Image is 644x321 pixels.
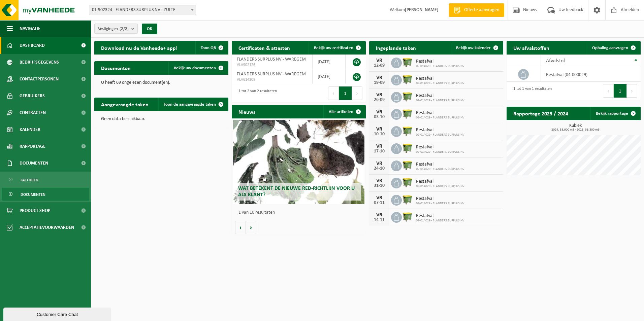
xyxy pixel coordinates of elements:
span: Restafval [416,145,464,150]
div: 07-11 [373,201,386,205]
div: VR [373,75,386,80]
div: 19-09 [373,80,386,85]
span: Restafval [416,162,464,167]
span: Restafval [416,128,464,133]
span: Restafval [416,59,464,64]
span: 02-014029 - FLANDERS SURPLUS NV [416,81,464,85]
span: Restafval [416,76,464,81]
count: (2/2) [120,27,129,31]
button: Previous [603,84,614,98]
div: 24-10 [373,166,386,171]
td: [DATE] [313,55,346,69]
button: Vestigingen(2/2) [94,24,138,34]
span: Vestigingen [98,24,129,34]
button: Volgende [246,221,256,234]
span: Gebruikers [20,87,45,104]
div: VR [373,212,386,218]
span: Bekijk uw kalender [456,46,491,50]
a: Bekijk uw documenten [168,61,228,75]
span: Contactpersonen [20,71,59,87]
div: VR [373,109,386,115]
div: VR [373,127,386,132]
span: Kalender [20,121,40,138]
p: U heeft 69 ongelezen document(en). [101,80,222,85]
td: restafval (04-000029) [541,67,641,82]
span: Toon de aangevraagde taken [164,102,216,107]
img: WB-1100-HPE-GN-50 [402,91,413,102]
span: Acceptatievoorwaarden [20,219,74,236]
img: WB-1100-HPE-GN-50 [402,194,413,205]
div: 26-09 [373,98,386,102]
a: Bekijk uw certificaten [309,41,365,55]
h2: Ingeplande taken [369,41,423,54]
span: VLA614209 [237,77,307,82]
h2: Uw afvalstoffen [507,41,556,54]
div: 03-10 [373,115,386,119]
span: Restafval [416,196,464,202]
span: Navigatie [20,20,40,37]
span: Restafval [416,213,464,219]
span: Restafval [416,179,464,184]
span: 01-902324 - FLANDERS SURPLUS NV - ZULTE [89,5,196,15]
span: 02-014029 - FLANDERS SURPLUS NV [416,99,464,103]
img: WB-1100-HPE-GN-50 [402,211,413,222]
iframe: chat widget [3,306,112,321]
img: WB-1100-HPE-GN-50 [402,125,413,137]
p: Geen data beschikbaar. [101,117,222,121]
span: Documenten [21,188,45,201]
button: 1 [339,86,352,100]
span: 01-902324 - FLANDERS SURPLUS NV - ZULTE [89,5,196,15]
span: 02-014029 - FLANDERS SURPLUS NV [416,184,464,188]
span: FLANDERS SURPLUS NV - WAREGEM [237,72,306,77]
h3: Kubiek [510,123,641,132]
img: WB-1100-HPE-GN-50 [402,74,413,85]
span: Ophaling aanvragen [592,46,628,50]
div: 12-09 [373,63,386,68]
span: Bedrijfsgegevens [20,54,59,71]
span: 02-014029 - FLANDERS SURPLUS NV [416,167,464,171]
a: Bekijk uw kalender [451,41,503,55]
span: 02-014029 - FLANDERS SURPLUS NV [416,202,464,206]
div: 1 tot 2 van 2 resultaten [235,86,277,101]
img: WB-1100-HPE-GN-50 [402,177,413,188]
button: Next [627,84,637,98]
span: VLA902126 [237,62,307,68]
span: Restafval [416,110,464,116]
span: 02-014029 - FLANDERS SURPLUS NV [416,219,464,223]
span: Rapportage [20,138,45,155]
span: Product Shop [20,202,50,219]
a: Offerte aanvragen [449,3,504,17]
span: Contracten [20,104,46,121]
a: Ophaling aanvragen [587,41,640,55]
a: Toon de aangevraagde taken [158,98,228,111]
span: Offerte aanvragen [462,7,501,13]
strong: [PERSON_NAME] [405,7,439,12]
span: 02-014029 - FLANDERS SURPLUS NV [416,64,464,68]
p: 1 van 10 resultaten [238,210,362,215]
h2: Documenten [94,61,137,74]
div: 1 tot 1 van 1 resultaten [510,83,552,98]
span: Documenten [20,155,48,172]
span: 02-014029 - FLANDERS SURPLUS NV [416,150,464,154]
a: Wat betekent de nieuwe RED-richtlijn voor u als klant? [233,120,364,204]
span: Bekijk uw certificaten [314,46,353,50]
h2: Rapportage 2025 / 2024 [507,107,575,120]
span: FLANDERS SURPLUS NV - WAREGEM [237,57,306,62]
button: OK [142,24,157,34]
div: VR [373,92,386,98]
span: 2024: 53,900 m3 - 2025: 36,300 m3 [510,128,641,132]
div: VR [373,58,386,63]
h2: Aangevraagde taken [94,98,155,111]
div: VR [373,144,386,149]
span: Dashboard [20,37,45,54]
a: Bekijk rapportage [590,107,640,120]
img: WB-1100-HPE-GN-50 [402,142,413,154]
img: WB-1100-HPE-GN-50 [402,108,413,119]
div: 17-10 [373,149,386,154]
div: 31-10 [373,183,386,188]
span: Bekijk uw documenten [174,66,216,70]
span: Afvalstof [546,58,565,64]
button: Previous [328,86,339,100]
div: VR [373,178,386,183]
div: 10-10 [373,132,386,137]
